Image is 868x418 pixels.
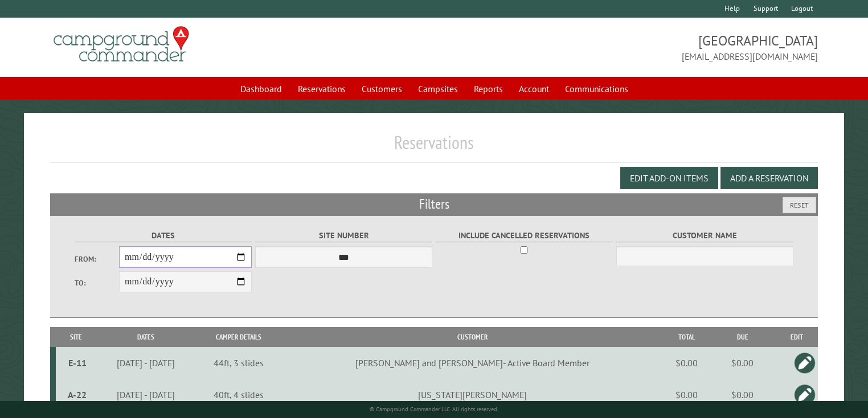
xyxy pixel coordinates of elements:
button: Reset [783,197,816,213]
td: 44ft, 3 slides [195,347,282,379]
img: Campground Commander [50,22,193,67]
td: [PERSON_NAME] and [PERSON_NAME]- Active Board Member [282,347,664,379]
th: Edit [776,327,818,347]
div: [DATE] - [DATE] [98,389,194,400]
label: To: [75,278,119,288]
a: Reports [467,78,510,100]
th: Total [664,327,709,347]
a: Account [512,78,556,100]
label: Dates [75,229,252,242]
a: Campsites [411,78,465,100]
label: Include Cancelled Reservations [436,229,613,242]
div: E-11 [60,357,95,369]
h1: Reservations [50,131,818,163]
td: $0.00 [709,379,775,411]
th: Customer [282,327,664,347]
td: 40ft, 4 slides [195,379,282,411]
span: [GEOGRAPHIC_DATA] [EMAIL_ADDRESS][DOMAIN_NAME] [434,31,818,63]
h2: Filters [50,193,818,215]
td: [US_STATE][PERSON_NAME] [282,379,664,411]
div: [DATE] - [DATE] [98,357,194,369]
a: Communications [558,78,635,100]
label: From: [75,254,119,264]
button: Add a Reservation [720,167,818,189]
td: $0.00 [664,347,709,379]
a: Reservations [291,78,353,100]
label: Site Number [255,229,432,242]
td: $0.00 [709,347,775,379]
th: Camper Details [195,327,282,347]
th: Due [709,327,775,347]
th: Dates [96,327,195,347]
th: Site [56,327,96,347]
a: Dashboard [234,78,289,100]
button: Edit Add-on Items [620,167,718,189]
td: $0.00 [664,379,709,411]
small: © Campground Commander LLC. All rights reserved. [370,405,498,413]
a: Customers [355,78,409,100]
div: A-22 [60,389,95,400]
label: Customer Name [616,229,793,242]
